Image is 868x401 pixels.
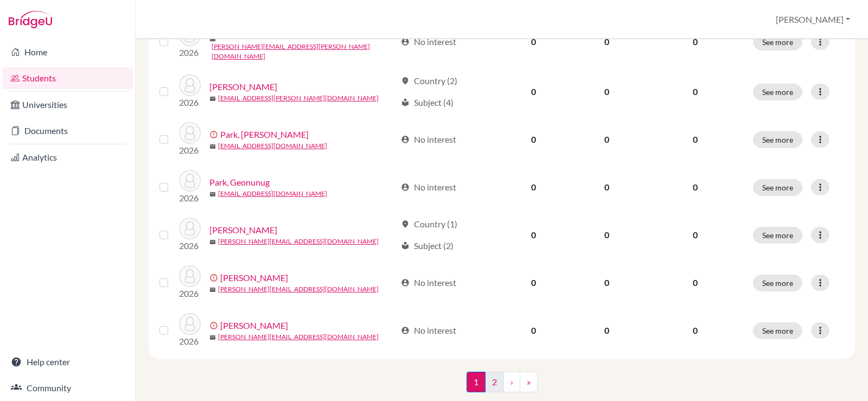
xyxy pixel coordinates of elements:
[209,273,220,282] span: error_outline
[218,93,379,103] a: [EMAIL_ADDRESS][PERSON_NAME][DOMAIN_NAME]
[569,211,644,259] td: 0
[209,334,216,341] span: mail
[401,241,410,250] span: local_library
[498,68,569,116] td: 0
[209,321,220,330] span: error_outline
[209,191,216,198] span: mail
[218,332,379,342] a: [PERSON_NAME][EMAIL_ADDRESS][DOMAIN_NAME]
[179,170,201,192] img: Park, Geonunug
[401,239,454,252] div: Subject (2)
[2,94,133,116] a: Universities
[569,116,644,163] td: 0
[179,74,201,96] img: Liscano, Josh
[771,9,855,30] button: [PERSON_NAME]
[498,211,569,259] td: 0
[753,275,802,291] button: See more
[401,133,456,146] div: No interest
[179,335,201,348] p: 2026
[753,179,802,196] button: See more
[212,42,396,61] a: [PERSON_NAME][EMAIL_ADDRESS][PERSON_NAME][DOMAIN_NAME]
[179,239,201,252] p: 2026
[467,372,538,401] nav: ...
[220,271,288,284] a: [PERSON_NAME]
[2,377,133,399] a: Community
[401,135,410,144] span: account_circle
[753,84,802,100] button: See more
[401,278,410,287] span: account_circle
[650,228,740,241] p: 0
[209,80,277,93] a: [PERSON_NAME]
[498,259,569,307] td: 0
[650,133,740,146] p: 0
[650,181,740,194] p: 0
[498,307,569,354] td: 0
[485,372,504,392] a: 2
[179,313,201,335] img: Ryu, Daniel
[401,37,410,46] span: account_circle
[401,74,457,87] div: Country (2)
[650,85,740,98] p: 0
[569,307,644,354] td: 0
[209,224,277,237] a: [PERSON_NAME]
[753,34,802,50] button: See more
[209,287,216,293] span: mail
[218,237,379,246] a: [PERSON_NAME][EMAIL_ADDRESS][DOMAIN_NAME]
[179,96,201,109] p: 2026
[220,319,288,332] a: [PERSON_NAME]
[401,183,410,192] span: account_circle
[2,351,133,373] a: Help center
[179,46,201,59] p: 2026
[569,163,644,211] td: 0
[218,189,327,199] a: [EMAIL_ADDRESS][DOMAIN_NAME]
[401,220,410,228] span: location_on
[650,35,740,48] p: 0
[401,96,454,109] div: Subject (4)
[179,192,201,205] p: 2026
[2,120,133,142] a: Documents
[401,324,456,337] div: No interest
[209,239,216,245] span: mail
[179,218,201,239] img: Rublik, Julia
[569,259,644,307] td: 0
[179,287,201,300] p: 2026
[467,372,486,392] span: 1
[209,96,216,102] span: mail
[401,77,410,85] span: location_on
[2,147,133,168] a: Analytics
[503,372,520,392] a: ›
[401,276,456,289] div: No interest
[498,116,569,163] td: 0
[179,122,201,144] img: Park, Geo Nung
[179,265,201,287] img: Rublik, Julia
[401,98,410,107] span: local_library
[401,35,456,48] div: No interest
[209,143,216,150] span: mail
[569,68,644,116] td: 0
[520,372,538,392] a: »
[2,41,133,63] a: Home
[9,11,52,28] img: Bridge-U
[753,131,802,148] button: See more
[753,322,802,339] button: See more
[498,163,569,211] td: 0
[218,284,379,294] a: [PERSON_NAME][EMAIL_ADDRESS][DOMAIN_NAME]
[401,326,410,335] span: account_circle
[218,141,327,151] a: [EMAIL_ADDRESS][DOMAIN_NAME]
[209,176,270,189] a: Park, Geonunug
[401,181,456,194] div: No interest
[2,67,133,89] a: Students
[650,324,740,337] p: 0
[498,16,569,68] td: 0
[569,16,644,68] td: 0
[179,144,201,157] p: 2026
[650,276,740,289] p: 0
[220,128,309,141] a: Park, [PERSON_NAME]
[209,130,220,139] span: error_outline
[209,36,216,42] span: mail
[401,218,457,231] div: Country (1)
[753,227,802,244] button: See more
